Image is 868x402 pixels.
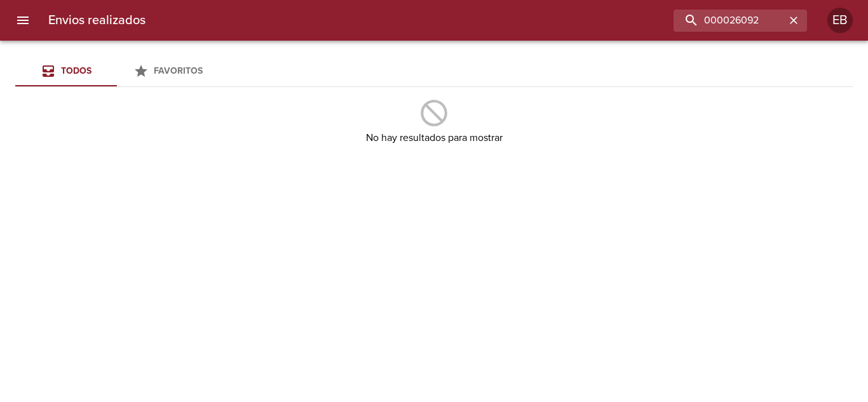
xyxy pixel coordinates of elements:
div: EB [827,8,853,33]
h6: No hay resultados para mostrar [366,129,503,147]
span: Favoritos [154,65,203,76]
div: Abrir información de usuario [827,8,853,33]
input: buscar [674,10,785,32]
h6: Envios realizados [48,10,146,30]
div: Tabs Envios [15,56,219,86]
span: Todos [61,65,92,76]
button: menu [8,5,38,36]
